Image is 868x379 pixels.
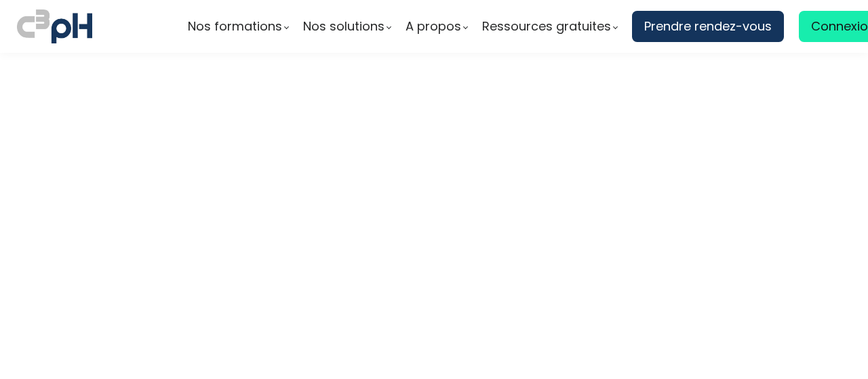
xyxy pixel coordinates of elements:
[632,11,784,42] a: Prendre rendez-vous
[17,7,92,46] img: logo C3PH
[406,16,461,37] span: A propos
[644,16,772,37] span: Prendre rendez-vous
[482,16,611,37] span: Ressources gratuites
[303,16,384,37] span: Nos solutions
[188,16,282,37] span: Nos formations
